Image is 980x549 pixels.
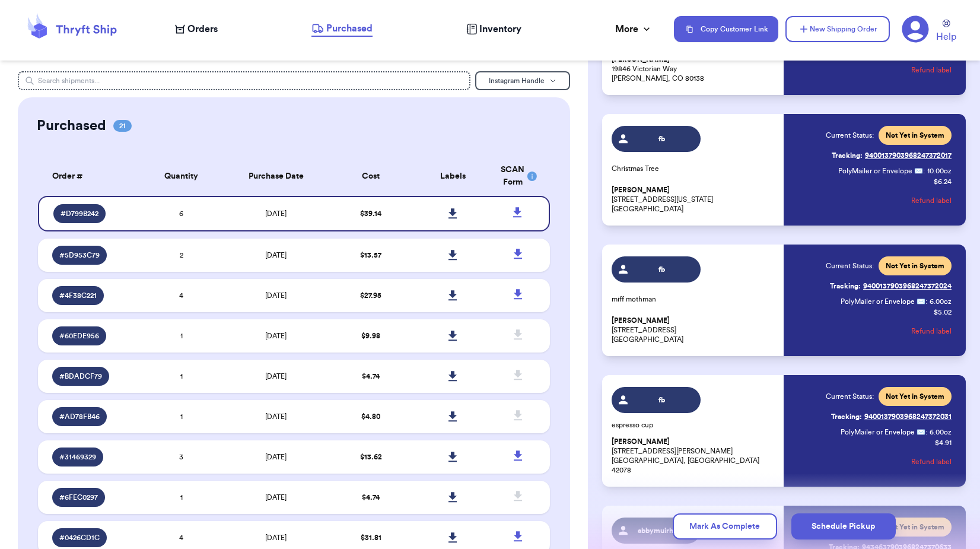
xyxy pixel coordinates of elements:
[360,252,381,259] span: $ 13.57
[830,281,861,291] span: Tracking:
[222,157,330,196] th: Purchase Date
[911,188,952,214] button: Refund label
[935,438,952,448] p: $ 4.91
[466,22,521,36] a: Inventory
[360,292,381,299] span: $ 27.95
[265,413,287,420] span: [DATE]
[59,372,102,381] span: # BDADCF79
[911,449,952,475] button: Refund label
[911,318,952,344] button: Refund label
[179,453,183,461] span: 3
[785,16,890,42] button: New Shipping Order
[362,494,380,501] span: $ 4.74
[612,55,777,83] p: 19846 Victorian Way [PERSON_NAME], CO 80138
[925,427,927,437] span: :
[634,265,690,274] span: fb
[838,167,923,174] span: PolyMailer or Envelope ✉️
[832,151,863,160] span: Tracking:
[841,429,925,436] span: PolyMailer or Envelope ✉️
[831,412,862,421] span: Tracking:
[479,22,521,36] span: Inventory
[615,22,653,36] div: More
[361,332,380,339] span: $ 9.98
[886,392,944,401] span: Not Yet in System
[265,332,287,339] span: [DATE]
[59,331,99,341] span: # 60EDE956
[886,261,944,271] span: Not Yet in System
[934,307,952,317] p: $ 5.02
[362,373,380,380] span: $ 4.74
[265,373,287,380] span: [DATE]
[265,210,287,217] span: [DATE]
[360,210,381,217] span: $ 39.14
[265,453,287,461] span: [DATE]
[612,164,777,173] p: Christmas Tree
[634,134,690,144] span: fb
[180,252,183,259] span: 2
[475,71,570,90] button: Instagram Handle
[326,21,373,36] span: Purchased
[330,157,412,196] th: Cost
[113,120,132,132] span: 21
[673,513,777,540] button: Mark As Complete
[311,21,373,37] a: Purchased
[936,30,956,44] span: Help
[930,427,952,437] span: 6.00 oz
[634,395,690,405] span: fb
[501,164,536,189] div: SCAN Form
[489,77,545,84] span: Instagram Handle
[831,407,952,426] a: Tracking:9400137903968247372031
[140,157,222,196] th: Quantity
[59,250,100,260] span: # 5D953C79
[886,131,944,140] span: Not Yet in System
[832,146,952,165] a: Tracking:9400137903968247372017
[59,412,100,421] span: # AD78FB46
[791,513,896,540] button: Schedule Pickup
[930,297,952,306] span: 6.00 oz
[180,413,183,420] span: 1
[179,292,183,299] span: 4
[925,297,927,306] span: :
[934,177,952,186] p: $ 6.24
[612,185,777,214] p: [STREET_ADDRESS][US_STATE] [GEOGRAPHIC_DATA]
[911,57,952,83] button: Refund label
[265,252,287,259] span: [DATE]
[61,209,98,218] span: # D799B242
[830,277,952,296] a: Tracking:9400137903968247372024
[265,292,287,299] span: [DATE]
[612,420,777,430] p: espresso cup
[265,494,287,501] span: [DATE]
[59,533,100,542] span: # 0426CD1C
[180,332,183,339] span: 1
[612,294,777,304] p: miff mothman
[179,534,183,541] span: 4
[412,157,494,196] th: Labels
[612,437,670,446] span: [PERSON_NAME]
[179,210,183,217] span: 6
[361,413,380,420] span: $ 4.80
[37,116,106,135] h2: Purchased
[59,291,97,300] span: # 4F38C221
[18,71,471,90] input: Search shipments...
[826,131,874,140] span: Current Status:
[187,22,218,36] span: Orders
[612,316,777,344] p: [STREET_ADDRESS] [GEOGRAPHIC_DATA]
[841,298,925,305] span: PolyMailer or Envelope ✉️
[612,437,777,475] p: [STREET_ADDRESS][PERSON_NAME] [GEOGRAPHIC_DATA], [GEOGRAPHIC_DATA] 42078
[612,186,670,195] span: [PERSON_NAME]
[927,166,952,176] span: 10.00 oz
[936,20,956,44] a: Help
[612,316,670,325] span: [PERSON_NAME]
[175,22,218,36] a: Orders
[59,452,96,462] span: # 31469329
[360,453,382,461] span: $ 13.62
[826,261,874,271] span: Current Status:
[180,373,183,380] span: 1
[180,494,183,501] span: 1
[265,534,287,541] span: [DATE]
[361,534,381,541] span: $ 31.81
[826,392,874,401] span: Current Status:
[923,166,925,176] span: :
[674,16,778,42] button: Copy Customer Link
[59,493,98,502] span: # 6FEC0297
